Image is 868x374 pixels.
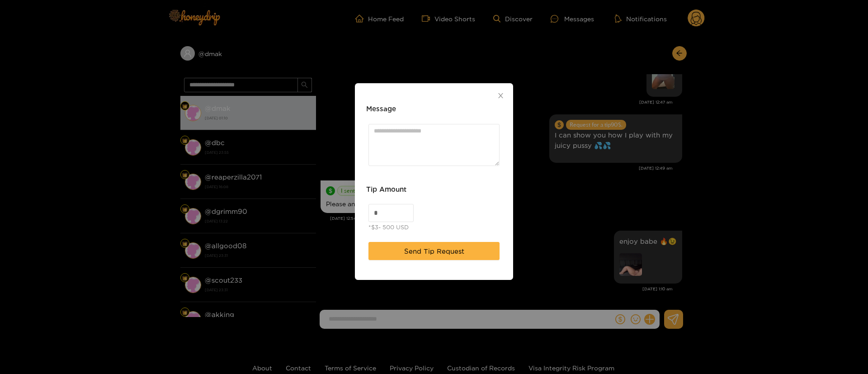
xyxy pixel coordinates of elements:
[497,92,504,99] span: close
[404,246,464,256] span: Send Tip Request
[366,184,406,194] h3: Tip Amount
[366,104,396,114] h3: Message
[488,83,513,109] button: Close
[368,242,500,260] button: Send Tip Request
[368,223,409,232] div: *$3- 500 USD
